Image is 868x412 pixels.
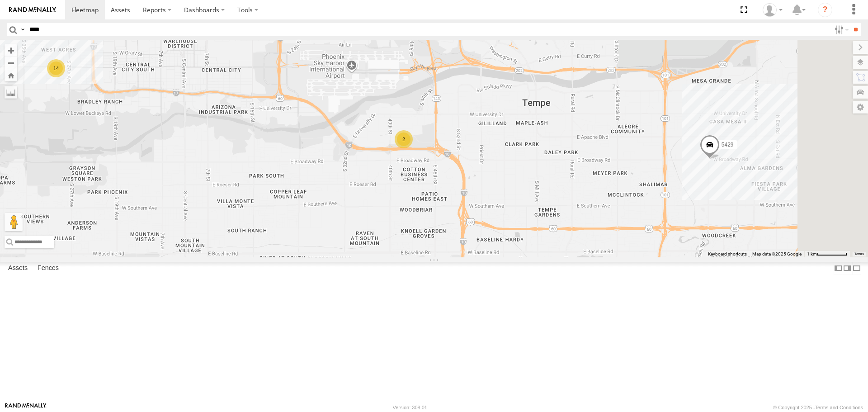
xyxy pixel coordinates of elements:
button: Map Scale: 1 km per 63 pixels [804,251,850,257]
label: Assets [4,262,32,275]
div: 14 [47,59,65,77]
button: Zoom Home [5,69,17,81]
span: 1 km [807,251,817,256]
label: Dock Summary Table to the Right [843,262,852,275]
label: Search Filter Options [831,23,850,36]
label: Dock Summary Table to the Left [834,262,843,275]
label: Measure [5,86,17,99]
button: Zoom out [5,57,17,69]
div: 2 [395,130,413,148]
button: Zoom in [5,44,17,57]
i: ? [818,3,832,17]
a: Terms (opens in new tab) [854,252,864,256]
span: Map data ©2025 Google [752,251,802,256]
a: Visit our Website [5,403,47,412]
img: rand-logo.svg [9,7,56,13]
label: Hide Summary Table [852,262,861,275]
button: Keyboard shortcuts [708,251,747,257]
label: Map Settings [853,101,868,114]
div: Edward Espinoza [759,3,786,17]
div: © Copyright 2025 - [773,405,863,410]
label: Fences [33,262,63,275]
label: Search Query [19,23,26,36]
a: Terms and Conditions [815,405,863,410]
span: 5429 [722,142,734,148]
button: Drag Pegman onto the map to open Street View [5,213,23,231]
div: Version: 308.01 [393,405,427,410]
